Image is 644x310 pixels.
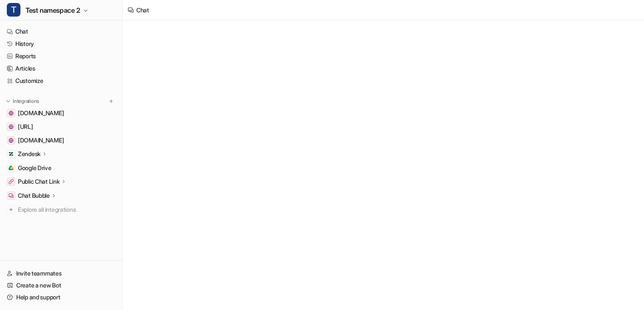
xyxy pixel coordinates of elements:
span: [DOMAIN_NAME] [18,136,64,145]
img: menu_add.svg [108,98,114,104]
a: Customize [3,75,119,87]
a: Google DriveGoogle Drive [3,162,119,174]
img: xn--minkbmand-o8a.dk [9,111,14,116]
p: Zendesk [18,150,40,158]
a: Explore all integrations [3,204,119,216]
button: Integrations [3,97,42,105]
a: History [3,38,119,50]
img: explore all integrations [7,205,15,214]
img: Google Drive [9,165,14,171]
a: Invite teammates [3,267,119,279]
div: Chat [136,6,149,14]
a: Help and support [3,291,119,303]
a: dashboard.eesel.ai[URL] [3,121,119,133]
span: Google Drive [18,164,52,172]
a: Chat [3,26,119,37]
a: xn--minkbmand-o8a.dk[DOMAIN_NAME] [3,107,119,119]
img: Chat Bubble [9,193,14,198]
span: T [7,3,20,17]
a: Articles [3,63,119,74]
p: Chat Bubble [18,191,50,200]
a: Create a new Bot [3,279,119,291]
a: en.wikipedia.org[DOMAIN_NAME] [3,134,119,146]
img: dashboard.eesel.ai [9,124,14,129]
img: en.wikipedia.org [9,138,14,143]
img: expand menu [5,98,11,104]
p: Integrations [13,98,39,105]
span: Test namespace 2 [26,4,80,16]
a: Reports [3,50,119,62]
p: Public Chat Link [18,177,60,186]
img: Zendesk [9,151,14,156]
span: Explore all integrations [18,203,115,216]
span: [DOMAIN_NAME] [18,109,64,117]
span: [URL] [18,122,33,131]
img: Public Chat Link [9,179,14,184]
